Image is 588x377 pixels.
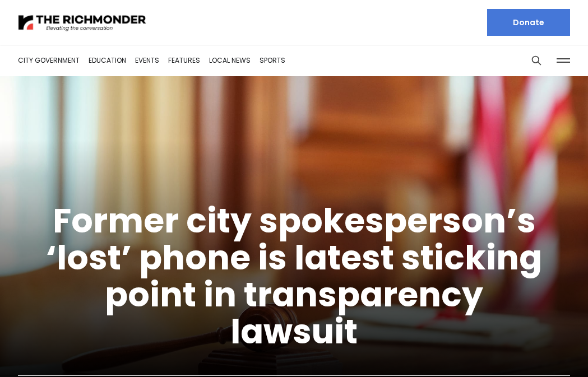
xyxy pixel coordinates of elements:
[18,55,80,65] a: City Government
[209,55,251,65] a: Local News
[18,13,147,32] img: The Richmonder
[260,55,285,65] a: Sports
[89,55,126,65] a: Education
[135,55,159,65] a: Events
[46,197,542,355] a: Former city spokesperson’s ‘lost’ phone is latest sticking point in transparency lawsuit
[529,322,588,377] iframe: portal-trigger
[168,55,200,65] a: Features
[528,52,545,69] button: Search this site
[487,9,570,36] a: Donate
